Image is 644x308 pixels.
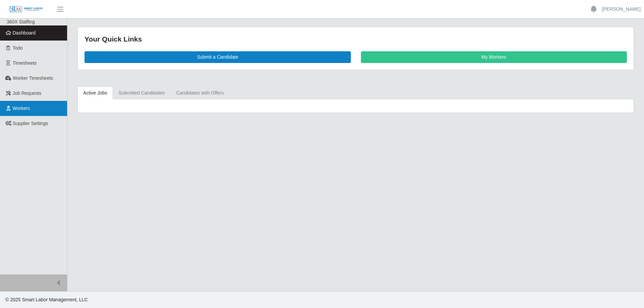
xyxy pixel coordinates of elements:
span: Workers [13,106,30,111]
img: SLM Logo [9,6,43,13]
span: 360X Staffing [7,19,35,24]
a: My Workers [361,51,627,63]
a: [PERSON_NAME] [602,6,641,13]
a: Submitted Candidates [113,86,171,100]
span: Dashboard [13,30,36,36]
span: Worker Timesheets [13,75,53,81]
div: Your Quick Links [85,34,627,45]
span: Job Requests [13,90,42,96]
a: Active Jobs [77,86,113,100]
a: Submit a Candidate [85,51,351,63]
span: © 2025 Smart Labor Management, LLC [5,297,88,302]
a: Candidates with Offers [170,86,229,100]
span: Todo [13,45,23,51]
span: Timesheets [13,60,37,66]
span: Supplier Settings [13,121,48,126]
